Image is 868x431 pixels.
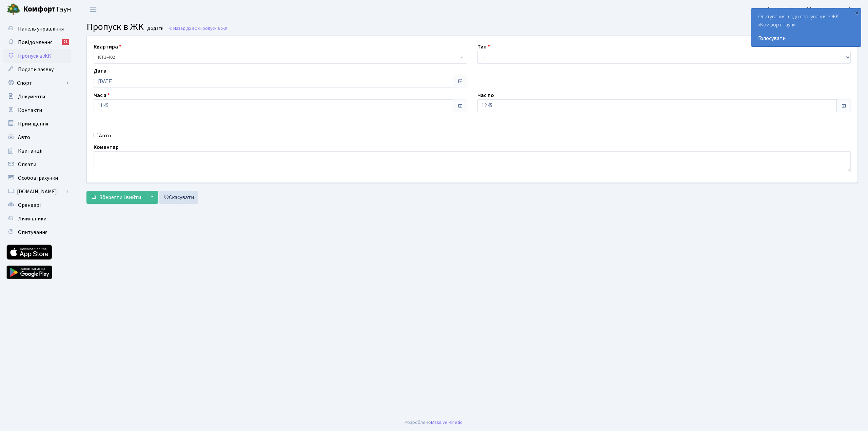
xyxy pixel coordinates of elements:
[85,4,102,15] button: Переключити навігацію
[18,134,30,141] span: Авто
[477,43,490,51] label: Тип
[146,26,165,32] small: Додати .
[18,229,47,236] span: Опитування
[767,6,860,13] b: [PERSON_NAME] [PERSON_NAME]. Ю.
[18,215,46,222] span: Лічильники
[3,63,71,76] a: Подати заявку
[200,25,228,32] span: Пропуск в ЖК
[3,49,71,63] a: Пропуск в ЖК
[86,20,144,34] span: Пропуск в ЖК
[99,194,141,201] span: Зберегти і вийти
[23,4,56,15] b: Комфорт
[18,161,36,168] span: Оплати
[3,36,71,49] a: Повідомлення21
[18,120,48,128] span: Приміщення
[98,54,104,61] b: КТ
[94,91,110,99] label: Час з
[18,66,54,73] span: Подати заявку
[3,76,71,90] a: Спорт
[3,185,71,198] a: [DOMAIN_NAME]
[86,191,145,204] button: Зберегти і вийти
[18,52,51,60] span: Пропуск в ЖК
[18,201,41,209] span: Орендарі
[767,5,860,14] a: [PERSON_NAME] [PERSON_NAME]. Ю.
[94,43,121,51] label: Квартира
[98,54,459,61] span: <b>КТ</b>&nbsp;&nbsp;&nbsp;&nbsp;1-402
[3,90,71,103] a: Документи
[3,171,71,185] a: Особові рахунки
[3,158,71,171] a: Оплати
[18,147,43,155] span: Квитанції
[3,212,71,226] a: Лічильники
[3,144,71,158] a: Квитанції
[7,3,20,16] img: logo.png
[18,25,64,33] span: Панель управління
[18,93,45,100] span: Документи
[3,131,71,144] a: Авто
[94,67,106,75] label: Дата
[3,103,71,117] a: Контакти
[3,117,71,131] a: Приміщення
[18,174,58,182] span: Особові рахунки
[751,8,861,46] div: Опитування щодо паркування в ЖК «Комфорт Таун»
[18,39,53,46] span: Повідомлення
[159,191,198,204] a: Скасувати
[23,4,71,15] span: Таун
[3,22,71,36] a: Панель управління
[431,419,462,426] a: Massive Kinetic
[477,91,494,99] label: Час по
[169,25,228,32] a: Назад до всіхПропуск в ЖК
[3,226,71,239] a: Опитування
[99,132,111,140] label: Авто
[94,51,467,64] span: <b>КТ</b>&nbsp;&nbsp;&nbsp;&nbsp;1-402
[853,9,860,16] div: ×
[94,143,119,151] label: Коментар
[3,198,71,212] a: Орендарі
[62,39,69,45] div: 21
[758,34,854,42] a: Голосувати
[18,106,42,114] span: Контакти
[405,419,463,426] div: Розроблено .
